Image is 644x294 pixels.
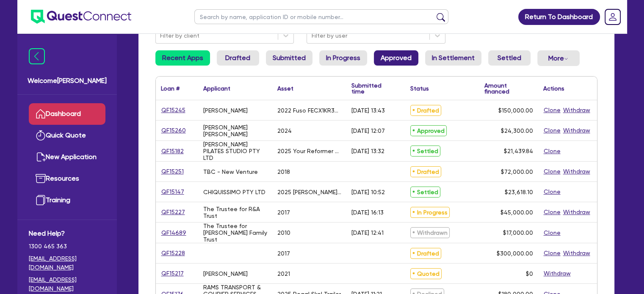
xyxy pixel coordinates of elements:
[563,126,591,135] button: Withdraw
[543,85,564,91] div: Actions
[161,207,185,217] a: QF15227
[203,124,267,137] div: [PERSON_NAME] [PERSON_NAME]
[351,148,384,154] div: [DATE] 13:32
[36,195,46,205] img: training
[505,189,533,195] span: $23,618.10
[155,50,210,66] a: Recent Apps
[161,85,180,91] div: Loan #
[563,248,591,258] button: Withdraw
[29,228,105,239] span: Need Help?
[563,105,591,115] button: Withdraw
[410,146,440,157] span: Settled
[543,167,561,176] button: Clone
[29,146,105,168] a: New Application
[203,270,248,277] div: [PERSON_NAME]
[351,107,385,114] div: [DATE] 13:43
[161,146,184,156] a: QF15182
[410,207,450,218] span: In Progress
[410,268,442,279] span: Quoted
[29,254,105,272] a: [EMAIL_ADDRESS][DOMAIN_NAME]
[161,167,184,176] a: QF15251
[503,229,533,236] span: $17,000.00
[374,50,418,66] a: Approved
[484,82,533,94] div: Amount financed
[410,227,450,238] span: Withdrawn
[351,127,385,134] div: [DATE] 12:07
[203,206,267,219] div: The Trustee for R&A Trust
[29,125,105,146] a: Quick Quote
[488,50,531,66] a: Settled
[31,10,131,24] img: quest-connect-logo-blue
[501,168,533,175] span: $72,000.00
[410,187,440,198] span: Settled
[501,127,533,134] span: $24,300.00
[29,103,105,125] a: Dashboard
[161,269,184,278] a: QF15217
[277,85,293,91] div: Asset
[161,248,185,258] a: QF15228
[203,107,248,114] div: [PERSON_NAME]
[351,229,384,236] div: [DATE] 12:41
[543,269,571,278] button: Withdraw
[351,82,392,94] div: Submitted time
[410,166,441,177] span: Drafted
[161,187,185,197] a: QF15147
[36,130,46,140] img: quick-quote
[563,167,591,176] button: Withdraw
[504,148,533,154] span: $21,439.84
[277,127,292,134] div: 2024
[203,85,230,91] div: Applicant
[277,229,290,236] div: 2010
[543,105,561,115] button: Clone
[36,173,46,184] img: resources
[203,223,267,243] div: The Trustee for [PERSON_NAME] Family Trust
[277,107,341,114] div: 2022 Fuso FECX1KR3SFBD
[161,105,186,115] a: QF15245
[351,209,384,216] div: [DATE] 16:13
[537,50,580,66] button: Dropdown toggle
[277,250,290,257] div: 2017
[203,141,267,161] div: [PERSON_NAME] PILATES STUDIO PTY LTD
[498,107,533,114] span: $150,000.00
[29,168,105,190] a: Resources
[410,125,447,136] span: Approved
[29,48,45,64] img: icon-menu-close
[28,76,107,86] span: Welcome [PERSON_NAME]
[543,187,561,197] button: Clone
[36,152,46,162] img: new-application
[543,126,561,135] button: Clone
[410,85,429,91] div: Status
[29,190,105,211] a: Training
[29,242,105,251] span: 1300 465 363
[497,250,533,257] span: $300,000.00
[410,105,441,116] span: Drafted
[518,9,600,25] a: Return To Dashboard
[277,209,290,216] div: 2017
[500,209,533,216] span: $45,000.00
[203,189,265,195] div: CHIQUISSIMO PTY LTD
[543,228,561,238] button: Clone
[194,9,448,24] input: Search by name, application ID or mobile number...
[277,189,341,195] div: 2025 [PERSON_NAME] Platinum Plasma Pen and Apilus Senior 3G
[543,207,561,217] button: Clone
[277,148,341,154] div: 2025 Your Reformer Envey
[425,50,481,66] a: In Settlement
[266,50,312,66] a: Submitted
[277,270,290,277] div: 2021
[543,248,561,258] button: Clone
[161,126,186,135] a: QF15260
[319,50,367,66] a: In Progress
[602,6,624,28] a: Dropdown toggle
[161,228,187,238] a: QF14689
[563,207,591,217] button: Withdraw
[351,189,385,195] div: [DATE] 10:52
[277,168,290,175] div: 2018
[217,50,259,66] a: Drafted
[29,275,105,293] a: [EMAIL_ADDRESS][DOMAIN_NAME]
[526,270,533,277] span: $0
[410,248,441,259] span: Drafted
[203,168,258,175] div: TBC - New Venture
[543,146,561,156] button: Clone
